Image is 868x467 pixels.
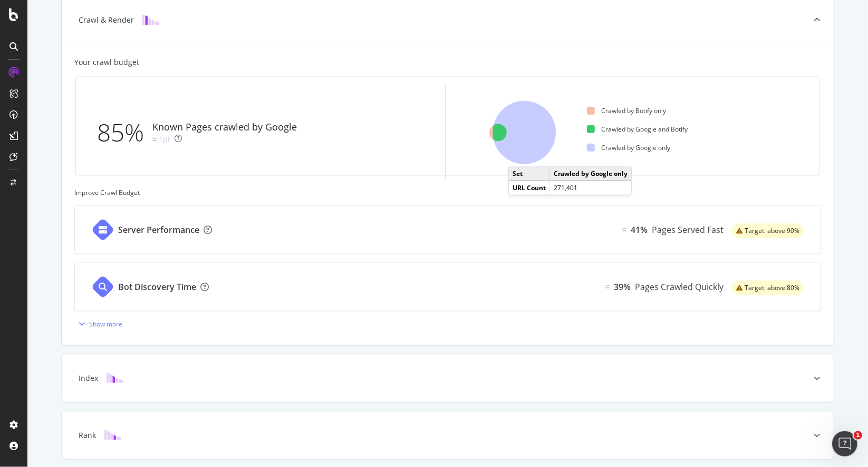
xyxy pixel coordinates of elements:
[854,431,862,440] span: 1
[159,134,170,145] div: 1pt
[97,115,152,150] div: 85%
[509,167,550,181] td: Set
[152,138,157,141] img: Equal
[732,281,804,295] div: warning label
[118,281,196,293] div: Bot Discovery Time
[79,430,96,441] div: Rank
[74,263,821,311] a: Bot Discovery TimeEqual39%Pages Crawled Quicklywarning label
[732,223,804,238] div: warning label
[79,15,134,25] div: Crawl & Render
[605,285,610,288] img: Equal
[635,281,724,293] div: Pages Crawled Quickly
[550,181,632,194] td: 271,401
[832,431,857,456] iframe: Intercom live chat
[152,120,297,134] div: Known Pages crawled by Google
[89,320,122,329] div: Show more
[74,315,122,332] button: Show more
[614,281,631,293] div: 39%
[74,57,139,68] div: Your crawl budget
[104,430,121,440] img: block-icon
[142,15,159,25] img: block-icon
[652,224,724,236] div: Pages Served Fast
[509,181,550,194] td: URL Count
[74,188,821,197] div: Improve Crawl Budget
[587,125,688,134] div: Crawled by Google and Botify
[74,206,821,254] a: Server PerformanceEqual41%Pages Served Fastwarning label
[631,224,648,236] div: 41%
[118,224,199,236] div: Server Performance
[587,143,670,152] div: Crawled by Google only
[107,373,123,383] img: block-icon
[550,167,632,181] td: Crawled by Google only
[587,106,666,115] div: Crawled by Botify only
[745,228,799,234] span: Target: above 90%
[79,373,98,384] div: Index
[622,228,626,231] img: Equal
[745,285,799,291] span: Target: above 80%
